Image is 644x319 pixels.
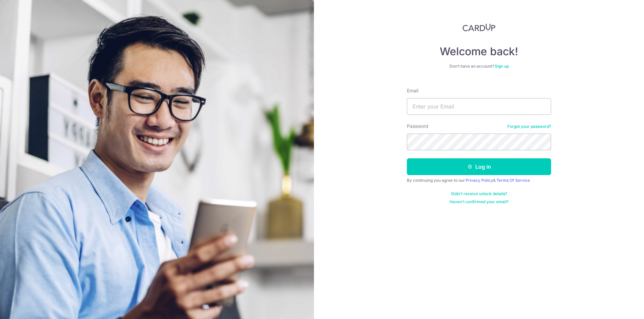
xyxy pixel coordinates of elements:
a: Privacy Policy [466,178,493,183]
div: Don’t have an account? [407,64,551,69]
a: Haven't confirmed your email? [449,199,508,205]
a: Sign up [495,64,509,69]
button: Log in [407,158,551,175]
a: Forgot your password? [507,124,551,129]
a: Terms Of Service [496,178,530,183]
h4: Welcome back! [407,45,551,58]
a: Didn't receive unlock details? [451,191,507,196]
label: Email [407,87,418,94]
div: By continuing you agree to our & [407,178,551,183]
input: Enter your Email [407,98,551,115]
img: CardUp Logo [463,23,495,31]
label: Password [407,123,428,130]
